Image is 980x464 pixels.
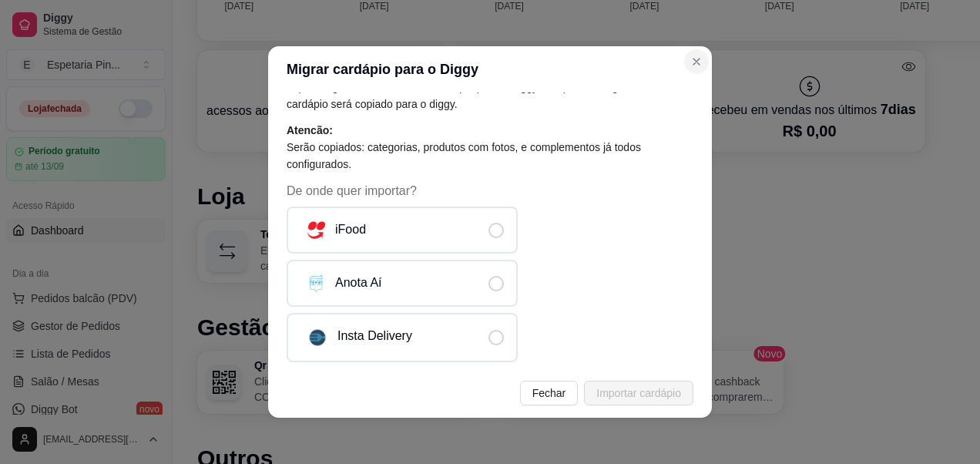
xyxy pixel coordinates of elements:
img: insta_delivery_logo [307,327,328,348]
span: Fechar [532,385,566,402]
div: Anota Aí [307,274,382,293]
div: De onde quer importar? [287,182,693,362]
span: Atencão: [287,124,333,136]
article: Serão copiados: categorias, produtos com fotos, e complementos já todos configurados. [287,122,693,173]
button: Close [684,49,709,74]
button: Fechar [520,381,579,405]
article: Importe agora os itens do seu cardápio para o Diggy! Em poucos segundos o seu cardápio será copia... [287,79,693,113]
img: anota_ai_logo [307,274,326,293]
img: ifood_logo [307,220,326,240]
button: Importar cardápio [584,381,693,405]
span: De onde quer importar? [287,182,693,200]
header: Migrar cardápio para o Diggy [268,46,712,92]
div: Insta Delivery [307,327,412,348]
div: iFood [307,220,366,240]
